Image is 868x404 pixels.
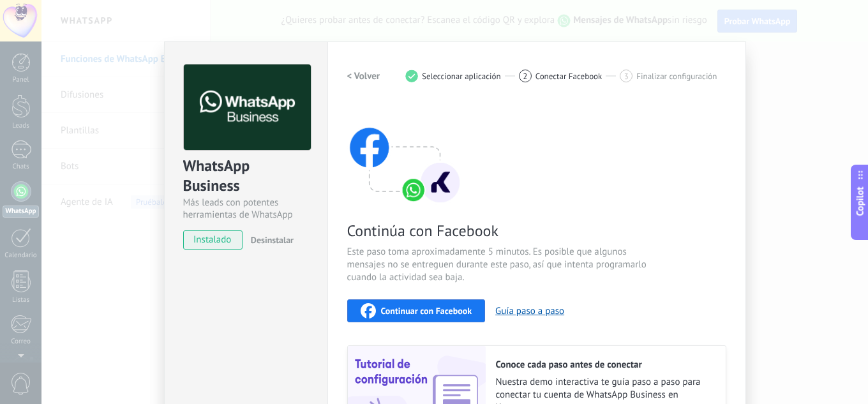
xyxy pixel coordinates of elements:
span: Conectar Facebook [535,71,602,81]
span: Copilot [854,186,867,216]
button: Continuar con Facebook [347,299,486,322]
span: 3 [624,71,629,82]
span: Finalizar configuración [636,71,717,81]
span: instalado [184,230,242,250]
span: 2 [523,71,527,82]
img: logo_main.png [184,64,311,151]
h2: Conoce cada paso antes de conectar [496,359,713,371]
button: Guía paso a paso [495,305,564,317]
div: WhatsApp Business [183,156,309,197]
span: Seleccionar aplicación [422,71,501,81]
h2: < Volver [347,70,380,82]
button: < Volver [347,64,380,87]
span: Continuar con Facebook [381,306,472,315]
button: Desinstalar [246,230,294,250]
span: Desinstalar [251,234,294,246]
img: connect with facebook [347,103,462,205]
span: Este paso toma aproximadamente 5 minutos. Es posible que algunos mensajes no se entreguen durante... [347,246,651,284]
div: Más leads con potentes herramientas de WhatsApp [183,197,309,221]
span: Continúa con Facebook [347,221,651,241]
